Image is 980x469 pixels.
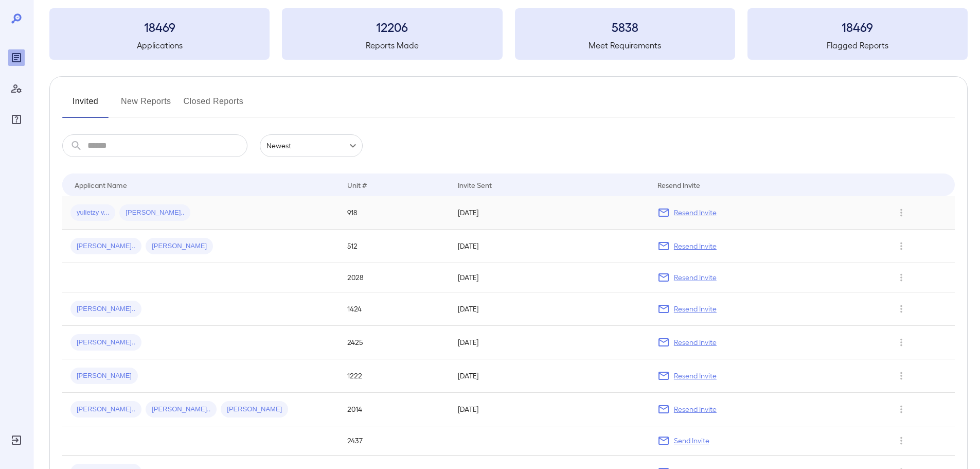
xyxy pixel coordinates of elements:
span: [PERSON_NAME].. [146,405,217,414]
p: Resend Invite [674,272,717,283]
td: 2437 [339,426,450,456]
td: 2425 [339,326,450,359]
div: Unit # [347,179,367,191]
span: [PERSON_NAME] [146,241,213,251]
button: Closed Reports [184,93,244,118]
div: Reports [8,49,25,66]
span: [PERSON_NAME].. [70,338,141,348]
td: [DATE] [450,292,649,326]
h3: 18469 [49,19,270,35]
p: Resend Invite [674,241,717,251]
td: 2014 [339,393,450,426]
button: Row Actions [893,269,910,286]
div: Invite Sent [458,179,492,191]
div: Manage Users [8,80,25,97]
td: [DATE] [450,326,649,359]
button: Invited [62,93,109,118]
td: 1222 [339,359,450,393]
td: 918 [339,196,450,230]
div: FAQ [8,111,25,128]
button: Row Actions [893,238,910,254]
td: [DATE] [450,393,649,426]
h3: 5838 [515,19,735,35]
span: [PERSON_NAME].. [119,208,190,218]
button: Row Actions [893,368,910,384]
h5: Reports Made [282,39,502,51]
div: Log Out [8,432,25,448]
td: [DATE] [450,230,649,263]
td: 512 [339,230,450,263]
p: Resend Invite [674,207,717,218]
button: Row Actions [893,334,910,351]
span: yulietzy v... [70,208,115,218]
button: New Reports [121,93,171,118]
p: Send Invite [674,436,709,446]
button: Row Actions [893,401,910,418]
button: Row Actions [893,432,910,449]
h5: Meet Requirements [515,39,735,51]
div: Resend Invite [657,179,700,191]
p: Resend Invite [674,337,717,348]
span: [PERSON_NAME].. [70,405,141,414]
span: [PERSON_NAME].. [70,241,141,251]
button: Row Actions [893,204,910,221]
button: Row Actions [893,301,910,317]
h3: 12206 [282,19,502,35]
p: Resend Invite [674,304,717,314]
div: Applicant Name [75,179,127,191]
p: Resend Invite [674,371,717,381]
span: [PERSON_NAME] [221,405,288,414]
h5: Applications [49,39,270,51]
td: [DATE] [450,263,649,292]
div: Newest [260,134,363,157]
span: [PERSON_NAME] [70,371,138,381]
p: Resend Invite [674,404,717,414]
td: 2028 [339,263,450,292]
summary: 18469Applications12206Reports Made5838Meet Requirements18469Flagged Reports [49,8,968,60]
td: [DATE] [450,359,649,393]
span: [PERSON_NAME].. [70,304,141,314]
td: [DATE] [450,196,649,230]
h5: Flagged Reports [747,39,968,51]
h3: 18469 [747,19,968,35]
td: 1424 [339,292,450,326]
